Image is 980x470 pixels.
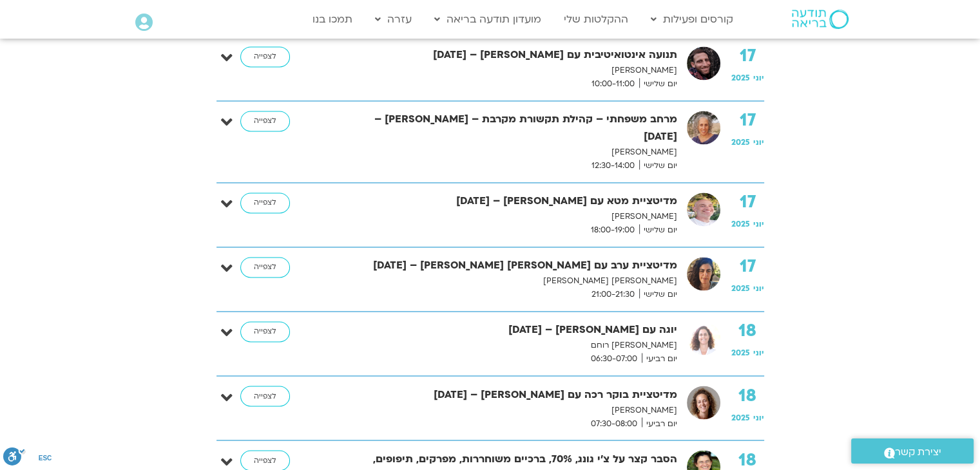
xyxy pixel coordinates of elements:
strong: מדיטציית ערב עם [PERSON_NAME] [PERSON_NAME] – [DATE] [339,257,677,274]
a: ההקלטות שלי [557,7,635,32]
span: 2025 [731,137,750,147]
a: לצפייה [240,321,290,342]
span: יוני [753,73,764,83]
a: לצפייה [240,386,290,406]
strong: יוגה עם [PERSON_NAME] – [DATE] [339,321,677,339]
strong: 18 [731,321,764,341]
span: 06:30-07:00 [586,352,642,366]
span: יוני [753,137,764,147]
span: 2025 [731,348,750,358]
span: 2025 [731,412,750,422]
a: עזרה [369,7,418,32]
span: יום שלישי [639,77,677,91]
p: [PERSON_NAME] [PERSON_NAME] [339,274,677,288]
span: יצירת קשר [895,444,941,461]
img: תודעה בריאה [792,10,849,29]
a: יצירת קשר [851,438,974,464]
span: 07:30-08:00 [586,417,642,430]
a: תמכו בנו [306,7,359,32]
span: יוני [753,348,764,358]
a: קורסים ופעילות [644,7,740,32]
span: יוני [753,219,764,229]
strong: מדיטציית בוקר רכה עם [PERSON_NAME] – [DATE] [339,386,677,403]
strong: מרחב משפחתי – קהילת תקשורת מקרבת – [PERSON_NAME] – [DATE] [339,111,677,146]
span: 21:00-21:30 [587,288,639,301]
span: יום רביעי [642,417,677,430]
strong: 18 [731,450,764,469]
p: [PERSON_NAME] רוחם [339,339,677,352]
span: יום שלישי [639,288,677,301]
p: [PERSON_NAME] [339,146,677,159]
span: יום שלישי [639,223,677,237]
span: 12:30-14:00 [587,159,639,173]
p: [PERSON_NAME] [339,403,677,417]
a: לצפייה [240,46,290,67]
a: לצפייה [240,257,290,277]
span: 10:00-11:00 [587,77,639,91]
a: לצפייה [240,111,290,131]
span: יום שלישי [639,159,677,173]
p: [PERSON_NAME] [339,64,677,77]
p: [PERSON_NAME] [339,210,677,223]
span: יוני [753,283,764,294]
strong: מדיטציית מטא עם [PERSON_NAME] – [DATE] [339,193,677,210]
span: 2025 [731,219,750,229]
span: 2025 [731,73,750,83]
strong: 17 [731,193,764,212]
span: 18:00-19:00 [586,223,639,237]
a: לצפייה [240,193,290,213]
strong: 18 [731,386,764,405]
span: 2025 [731,283,750,294]
strong: תנועה אינטואיטיבית עם [PERSON_NAME] – [DATE] [339,46,677,64]
strong: 17 [731,111,764,130]
span: יום רביעי [642,352,677,366]
strong: 17 [731,46,764,66]
span: יוני [753,412,764,422]
a: מועדון תודעה בריאה [428,7,548,32]
strong: 17 [731,257,764,276]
